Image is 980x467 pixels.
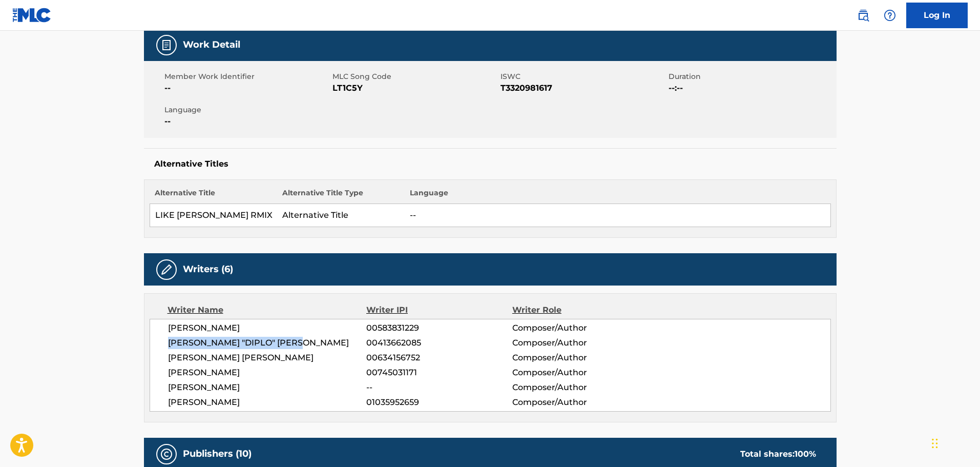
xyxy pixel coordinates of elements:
[929,418,980,467] iframe: Chat Widget
[168,322,367,334] span: [PERSON_NAME]
[366,367,512,379] span: 00745031171
[512,396,645,409] span: Composer/Author
[168,381,367,394] span: [PERSON_NAME]
[164,115,330,128] span: --
[332,82,498,94] span: LT1C5Y
[512,304,645,316] div: Writer Role
[880,5,900,26] div: Help
[168,304,367,316] div: Writer Name
[168,352,367,364] span: [PERSON_NAME] [PERSON_NAME]
[168,337,367,349] span: [PERSON_NAME] "DIPLO" [PERSON_NAME]
[150,188,277,204] th: Alternative Title
[795,449,816,459] span: 100 %
[160,263,173,276] img: Writers
[12,8,52,23] img: MLC Logo
[669,71,834,82] span: Duration
[277,204,405,227] td: Alternative Title
[168,367,367,379] span: [PERSON_NAME]
[405,204,830,227] td: --
[884,9,896,22] img: help
[150,204,277,227] td: LIKE [PERSON_NAME] RMIX
[512,381,645,394] span: Composer/Author
[853,5,873,26] a: Public Search
[277,188,405,204] th: Alternative Title Type
[183,39,240,51] h5: Work Detail
[168,396,367,409] span: [PERSON_NAME]
[366,352,512,364] span: 00634156752
[366,322,512,334] span: 00583831229
[366,396,512,409] span: 01035952659
[183,448,252,460] h5: Publishers (10)
[164,71,330,82] span: Member Work Identifier
[160,39,173,51] img: Work Detail
[366,337,512,349] span: 00413662085
[512,337,645,349] span: Composer/Author
[405,188,830,204] th: Language
[183,263,233,275] h5: Writers (6)
[366,381,512,394] span: --
[512,322,645,334] span: Composer/Author
[164,82,330,94] span: --
[512,367,645,379] span: Composer/Author
[332,71,498,82] span: MLC Song Code
[669,82,834,94] span: --:--
[857,9,869,22] img: search
[906,3,968,28] a: Log In
[932,428,938,459] div: Drag
[512,352,645,364] span: Composer/Author
[154,159,826,169] h5: Alternative Titles
[366,304,512,316] div: Writer IPI
[501,71,666,82] span: ISWC
[740,448,816,460] div: Total shares:
[164,105,330,115] span: Language
[501,82,666,94] span: T3320981617
[160,448,173,460] img: Publishers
